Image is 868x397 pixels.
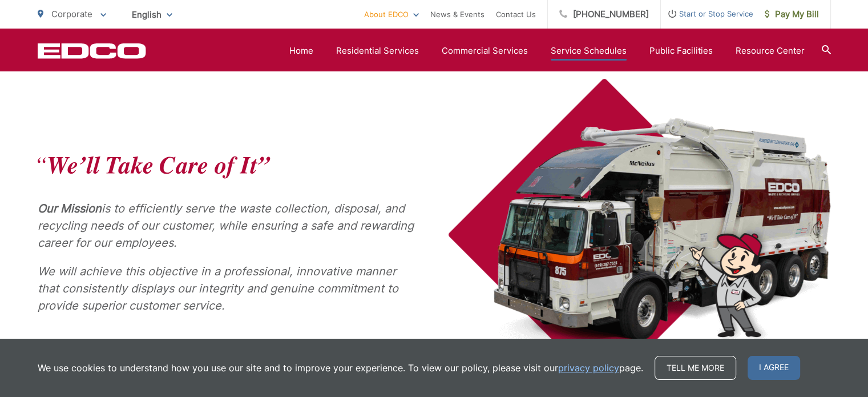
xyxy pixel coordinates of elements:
[364,7,419,21] a: About EDCO
[442,44,528,58] a: Commercial Services
[765,7,819,21] span: Pay My Bill
[38,43,146,59] a: EDCD logo. Return to the homepage.
[38,264,398,312] em: We will achieve this objective in a professional, innovative manner that consistently displays ou...
[38,202,102,215] strong: Our Mission
[38,361,643,375] p: We use cookies to understand how you use our site and to improve your experience. To view our pol...
[336,44,419,58] a: Residential Services
[736,44,805,58] a: Resource Center
[123,5,181,25] span: English
[289,44,313,58] a: Home
[655,356,736,380] a: Tell me more
[449,79,831,391] img: EDCO truck
[430,7,485,21] a: News & Events
[38,202,414,250] em: is to efficiently serve the waste collection, disposal, and recycling needs of our customer, whil...
[649,44,713,58] a: Public Facilities
[496,7,536,21] a: Contact Us
[551,44,627,58] a: Service Schedules
[558,361,619,375] a: privacy policy
[51,9,92,19] span: Corporate
[748,356,800,380] span: I agree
